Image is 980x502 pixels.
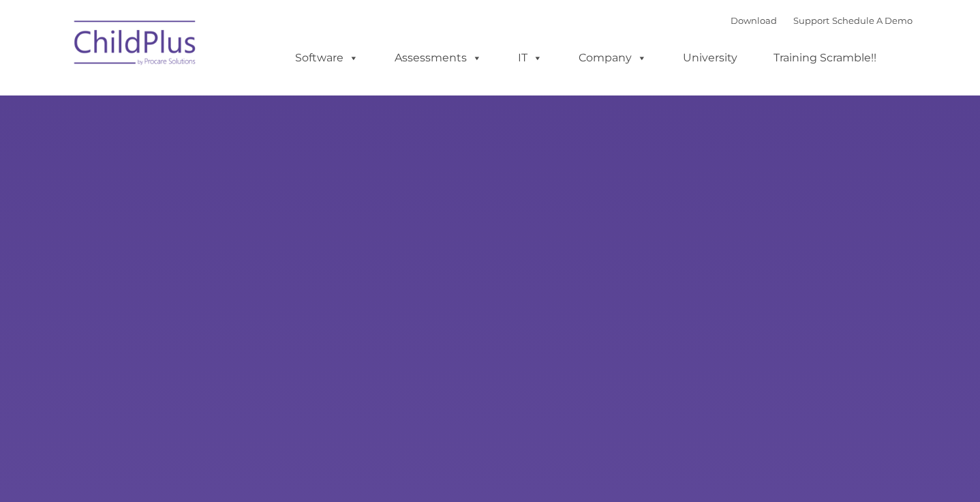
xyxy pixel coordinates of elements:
font: | [731,15,913,26]
a: University [669,44,751,72]
a: Download [731,15,777,26]
a: Schedule A Demo [832,15,913,26]
img: ChildPlus by Procare Solutions [67,11,204,79]
a: Assessments [381,44,495,72]
a: Software [281,44,372,72]
a: Training Scramble!! [760,44,890,72]
a: Company [565,44,660,72]
a: Support [793,15,829,26]
a: IT [504,44,556,72]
